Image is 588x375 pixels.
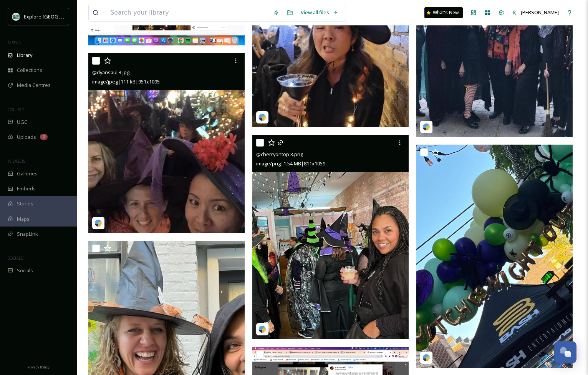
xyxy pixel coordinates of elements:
[17,133,36,141] span: Uploads
[17,118,27,126] span: UGC
[8,107,24,112] span: COLLECT
[92,69,129,76] span: @dyansaul 3.jpg
[256,151,303,158] span: @cherryontop 3.png
[297,5,342,20] a: View all files
[422,354,430,362] img: snapsea-logo.png
[17,185,36,192] span: Embeds
[27,365,50,370] span: Privacy Policy
[17,267,33,274] span: Socials
[521,9,559,16] span: [PERSON_NAME]
[17,170,38,177] span: Galleries
[27,362,50,371] a: Privacy Policy
[94,219,102,227] img: snapsea-logo.png
[416,145,573,367] img: @cherryontop81 1.png
[24,13,129,20] span: Explore [GEOGRAPHIC_DATA][PERSON_NAME]
[92,78,160,85] span: image/jpeg | 111 kB | 951 x 1095
[106,4,269,21] input: Search your library
[12,13,20,20] img: 67e7af72-b6c8-455a-acf8-98e6fe1b68aa.avif
[17,230,38,238] span: SnapLink
[17,200,33,207] span: Stories
[258,325,266,333] img: snapsea-logo.png
[8,158,25,164] span: WIDGETS
[424,7,463,18] a: What's New
[40,134,48,140] div: 2
[258,113,266,121] img: snapsea-logo.png
[8,255,23,261] span: SOCIALS
[422,123,430,131] img: snapsea-logo.png
[17,82,51,89] span: Media Centres
[508,5,563,20] a: [PERSON_NAME]
[256,160,325,167] span: image/png | 1.54 MB | 811 x 1059
[252,135,409,339] img: @cherryontop 3.png
[88,53,245,233] img: @dyansaul 3.jpg
[17,215,30,223] span: Maps
[8,40,21,45] span: MEDIA
[17,67,42,74] span: Collections
[554,341,576,363] button: Open Chat
[17,52,32,59] span: Library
